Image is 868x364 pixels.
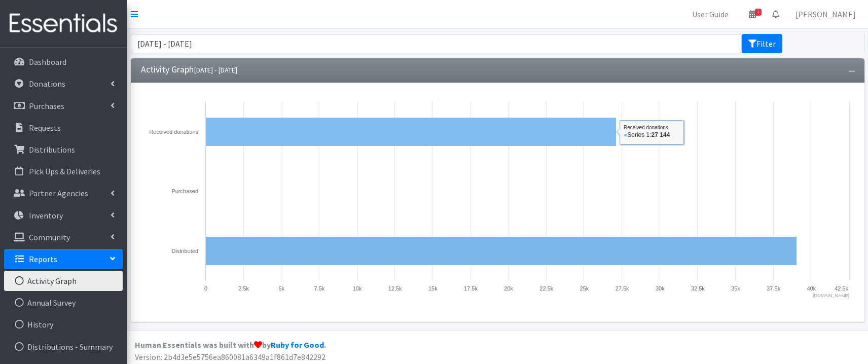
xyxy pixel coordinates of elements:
text: 40k [807,285,816,292]
text: Purchased [171,188,198,194]
text: 35k [731,285,740,292]
p: Community [29,232,70,242]
p: Donations [29,79,65,89]
text: 15k [428,285,438,292]
p: Partner Agencies [29,188,88,198]
text: Distributed [171,248,198,254]
text: 30k [656,285,665,292]
a: Community [4,227,123,247]
text: 10k [353,285,362,292]
a: Partner Agencies [4,183,123,203]
a: User Guide [684,4,737,24]
text: 5k [278,285,284,292]
text: 2.5k [238,285,249,292]
a: Dashboard [4,52,123,72]
span: 1 [755,9,762,16]
a: 1 [741,4,764,24]
text: 37.5k [767,285,780,292]
text: 17.5k [464,285,478,292]
a: Distributions - Summary [4,337,123,357]
p: Reports [29,254,57,264]
input: January 1, 2011 - December 31, 2011 [131,34,742,53]
p: Pick Ups & Deliveries [29,166,100,176]
text: 7.5k [314,285,325,292]
text: 25k [580,285,589,292]
text: 22.5k [539,285,553,292]
text: 12.5k [388,285,402,292]
span: Version: 2b4d3e5e5756ea860081a6349a1f861d7e842292 [135,352,325,362]
p: Dashboard [29,57,66,67]
a: [PERSON_NAME] [787,4,864,24]
h3: Activity Graph [141,64,237,75]
p: Distributions [29,144,75,155]
a: Donations [4,74,123,94]
p: Inventory [29,210,63,221]
a: Requests [4,118,123,138]
text: 27.5k [616,285,629,292]
p: Requests [29,123,61,133]
a: History [4,314,123,335]
a: Pick Ups & Deliveries [4,161,123,181]
text: [DOMAIN_NAME] [813,293,849,298]
img: HumanEssentials [4,7,123,41]
a: Purchases [4,96,123,116]
a: Activity Graph [4,271,123,291]
a: Inventory [4,205,123,226]
text: 32.5k [691,285,705,292]
a: Ruby for Good [271,340,324,350]
p: Purchases [29,101,64,111]
text: 20k [504,285,513,292]
strong: Human Essentials was built with by . [135,340,326,350]
button: Filter [742,34,782,53]
a: Annual Survey [4,293,123,313]
text: 42.5k [835,285,848,292]
a: Distributions [4,139,123,160]
a: Reports [4,249,123,269]
text: 0 [204,285,207,292]
small: [DATE] - [DATE] [194,65,237,75]
text: Received donations [149,129,198,135]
